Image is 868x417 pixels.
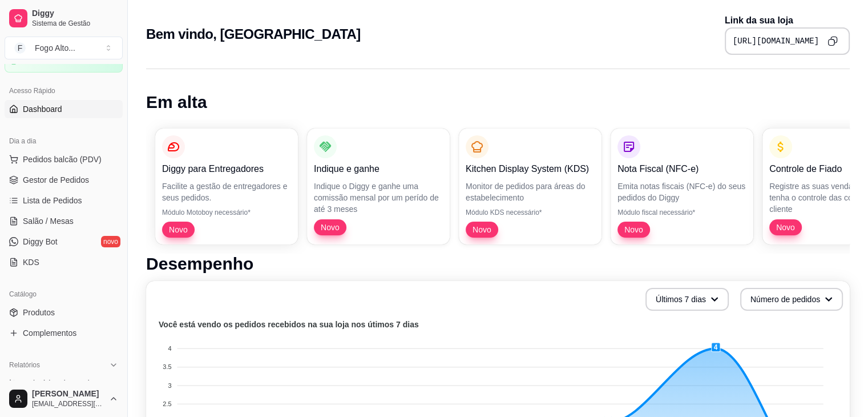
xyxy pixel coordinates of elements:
p: Indique o Diggy e ganhe uma comissão mensal por um perído de até 3 meses [314,181,443,215]
span: [EMAIL_ADDRESS][DOMAIN_NAME] [32,399,104,408]
a: Lista de Pedidos [5,191,123,210]
button: Select a team [5,37,123,59]
h1: Desempenho [146,254,850,274]
button: Copy to clipboard [823,32,842,50]
span: Novo [620,224,648,235]
a: Salão / Mesas [5,212,123,230]
h2: Bem vindo, [GEOGRAPHIC_DATA] [146,25,361,43]
tspan: 4 [168,345,171,352]
span: Diggy Bot [23,236,58,247]
span: Novo [772,222,800,233]
a: Diggy Botnovo [5,232,123,251]
p: Monitor de pedidos para áreas do estabelecimento [466,181,595,203]
span: Relatórios [9,360,40,370]
a: Produtos [5,303,123,322]
span: Novo [468,224,496,235]
button: Kitchen Display System (KDS)Monitor de pedidos para áreas do estabelecimentoMódulo KDS necessário... [459,129,601,244]
span: Sistema de Gestão [32,19,118,28]
button: Últimos 7 dias [645,288,729,311]
span: Gestor de Pedidos [23,174,89,186]
div: Catálogo [5,285,123,303]
span: KDS [23,256,39,268]
p: Módulo Motoboy necessário* [162,208,291,217]
button: Indique e ganheIndique o Diggy e ganhe uma comissão mensal por um perído de até 3 mesesNovo [307,129,450,244]
a: Gestor de Pedidos [5,171,123,189]
a: Dashboard [5,100,123,118]
button: Número de pedidos [740,288,843,311]
button: Pedidos balcão (PDV) [5,150,123,169]
p: Link da sua loja [725,14,850,27]
span: Novo [316,222,344,233]
span: Lista de Pedidos [23,195,82,206]
p: Nota Fiscal (NFC-e) [617,162,746,176]
a: Complementos [5,324,123,342]
button: Diggy para EntregadoresFacilite a gestão de entregadores e seus pedidos.Módulo Motoboy necessário... [155,129,298,244]
span: [PERSON_NAME] [32,389,104,399]
span: Dashboard [23,103,62,115]
span: Salão / Mesas [23,215,74,227]
a: DiggySistema de Gestão [5,5,123,32]
p: Indique e ganhe [314,162,443,176]
div: Dia a dia [5,132,123,150]
span: Produtos [23,307,55,318]
p: Módulo KDS necessário* [466,208,595,217]
text: Você está vendo os pedidos recebidos na sua loja nos útimos 7 dias [159,320,419,329]
span: Complementos [23,327,76,339]
a: Relatórios de vendas [5,374,123,392]
tspan: 2.5 [163,400,171,407]
tspan: 3.5 [163,363,171,370]
span: F [14,42,26,54]
p: Emita notas fiscais (NFC-e) do seus pedidos do Diggy [617,181,746,203]
div: Fogo Alto ... [35,42,75,54]
p: Módulo fiscal necessário* [617,208,746,217]
pre: [URL][DOMAIN_NAME] [733,35,819,47]
span: Diggy [32,9,118,19]
span: Relatórios de vendas [23,378,98,389]
a: KDS [5,253,123,271]
span: Pedidos balcão (PDV) [23,154,102,165]
h1: Em alta [146,92,850,113]
p: Kitchen Display System (KDS) [466,162,595,176]
div: Acesso Rápido [5,82,123,100]
tspan: 3 [168,382,171,389]
p: Facilite a gestão de entregadores e seus pedidos. [162,181,291,203]
button: Nota Fiscal (NFC-e)Emita notas fiscais (NFC-e) do seus pedidos do DiggyMódulo fiscal necessário*Novo [611,129,753,244]
span: Novo [164,224,192,235]
p: Diggy para Entregadores [162,162,291,176]
button: [PERSON_NAME][EMAIL_ADDRESS][DOMAIN_NAME] [5,385,123,412]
